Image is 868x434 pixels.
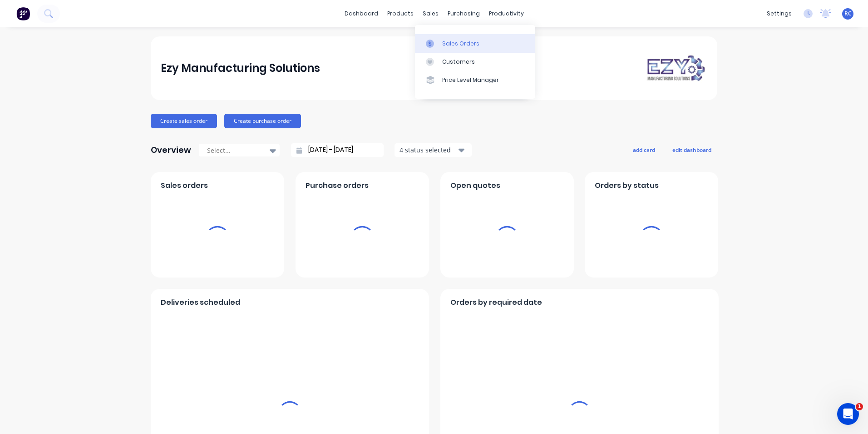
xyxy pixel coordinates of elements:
span: Orders by status [595,180,659,191]
div: Price Level Manager [442,76,499,84]
span: Deliveries scheduled [161,297,240,308]
button: Create purchase order [224,114,301,128]
div: productivity [484,7,528,20]
span: Open quotes [450,180,500,191]
button: edit dashboard [666,144,717,156]
div: Ezy Manufacturing Solutions [161,59,320,77]
img: Factory [16,7,30,20]
a: dashboard [340,7,383,20]
button: add card [627,144,661,156]
div: Customers [442,58,475,66]
div: products [383,7,418,20]
a: Customers [415,53,535,71]
button: 4 status selected [395,143,472,157]
div: Sales Orders [442,40,479,48]
div: purchasing [443,7,484,20]
div: settings [762,7,796,20]
a: Sales Orders [415,34,535,52]
iframe: Intercom live chat [837,403,859,425]
div: sales [418,7,443,20]
img: Ezy Manufacturing Solutions [644,53,707,83]
span: RC [844,10,852,18]
span: 1 [856,403,863,410]
span: Sales orders [161,180,208,191]
div: Overview [151,141,191,159]
div: 4 status selected [399,145,457,155]
button: Create sales order [151,114,217,128]
span: Orders by required date [450,297,542,308]
span: Purchase orders [306,180,369,191]
a: Price Level Manager [415,71,535,89]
